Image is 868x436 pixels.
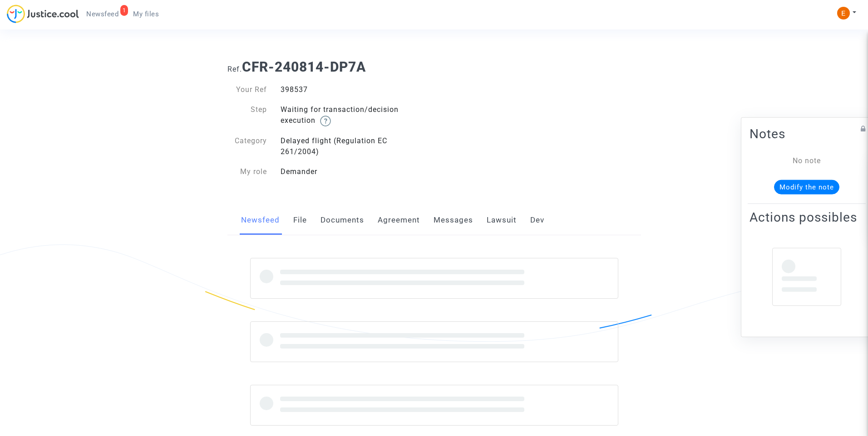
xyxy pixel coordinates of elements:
[487,205,517,235] a: Lawsuit
[274,136,434,157] div: Delayed flight (Regulation EC 261/2004)
[274,84,434,95] div: 398537
[274,104,434,126] div: Waiting for transaction/decision execution
[242,59,366,75] b: CFR-240814-DP7A
[86,10,118,18] span: Newsfeed
[133,10,159,18] span: My files
[79,7,126,21] a: 1Newsfeed
[750,209,864,225] h2: Actions possibles
[293,205,307,235] a: File
[221,166,274,177] div: My role
[763,155,850,166] div: No note
[774,180,839,194] button: Modify the note
[434,205,473,235] a: Messages
[126,7,166,21] a: My files
[227,65,242,73] span: Ref.
[241,205,280,235] a: Newsfeed
[321,205,364,235] a: Documents
[221,104,274,126] div: Step
[530,205,544,235] a: Dev
[274,166,434,177] div: Demander
[221,84,274,95] div: Your Ref
[320,116,331,126] img: help.svg
[378,205,420,235] a: Agreement
[221,136,274,157] div: Category
[750,126,864,142] h2: Notes
[837,7,850,19] img: ACg8ocIeiFvHKe4dA5oeRFd_CiCnuxWUEc1A2wYhRJE3TTWt=s96-c
[7,5,79,23] img: jc-logo.svg
[120,5,128,16] div: 1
